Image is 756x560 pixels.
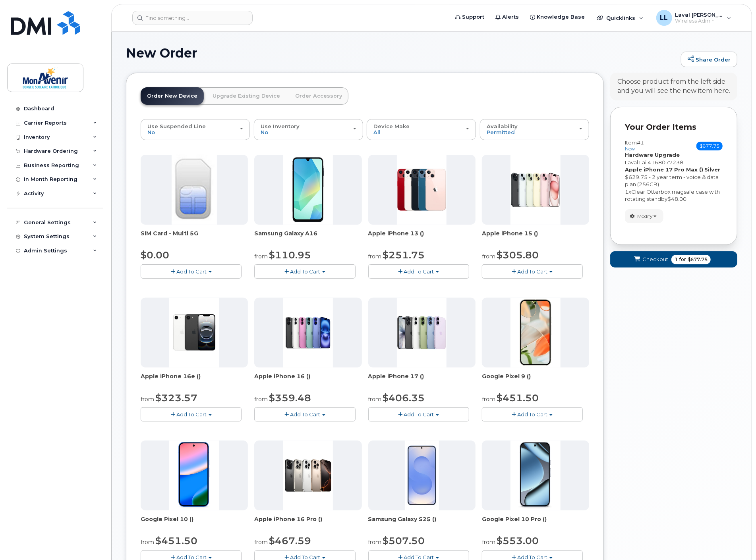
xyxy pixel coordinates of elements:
span: Add To Cart [517,268,547,275]
small: from [368,253,382,260]
small: from [141,396,154,403]
span: Use Suspended Line [147,123,206,129]
small: new [625,146,635,152]
img: phone23837.JPG [169,298,219,368]
img: phone23677.JPG [397,155,447,225]
span: Add To Cart [404,411,434,418]
img: 00D627D4-43E9-49B7-A367-2C99342E128C.jpg [172,155,217,225]
button: Use Suspended Line No [141,119,250,140]
a: Order Accessory [289,87,348,105]
span: Add To Cart [176,268,207,275]
div: Google Pixel 9 () [482,372,589,388]
img: phone23866.JPG [510,298,561,368]
button: Add To Cart [254,264,355,278]
div: Apple iPhone 15 () [482,229,589,245]
img: phone23816.JPG [405,441,439,510]
button: Add To Cart [368,407,469,421]
img: phone23906.JPG [283,298,333,368]
small: from [368,539,382,546]
small: from [141,539,154,546]
span: Clear Otterbox magsafe case with rotating stand [625,189,720,202]
p: Your Order Items [625,121,723,133]
span: Add To Cart [290,411,320,418]
div: Apple iPhone 13 () [368,229,476,245]
small: from [482,539,495,546]
span: Add To Cart [517,411,547,418]
span: $359.48 [269,392,311,404]
button: Checkout 1 for $677.75 [610,251,737,267]
div: Apple iPhone 16 () [254,372,362,388]
small: from [254,539,268,546]
h3: Item [625,140,644,151]
span: Add To Cart [176,411,207,418]
span: 1 [675,256,678,263]
span: Add To Cart [404,268,434,275]
div: Samsung Galaxy A16 [254,229,362,245]
span: $467.59 [269,535,311,547]
strong: Hardware Upgrade [625,152,680,158]
span: Add To Cart [290,268,320,275]
span: $323.57 [155,392,197,404]
a: Share Order [681,52,737,67]
span: No [147,129,155,135]
span: Laval Lai [625,159,646,165]
h1: New Order [126,46,677,60]
button: Use Inventory No [254,119,363,140]
span: $451.50 [155,535,197,547]
span: $406.35 [383,392,425,404]
button: Modify [625,209,663,223]
a: Order New Device [141,87,204,105]
span: Permitted [487,129,515,135]
span: $677.75 [696,142,723,150]
small: from [482,396,495,403]
span: $507.50 [383,535,425,547]
span: Use Inventory [261,123,300,129]
div: Samsung Galaxy S25 () [368,515,476,531]
span: $110.95 [269,249,311,261]
img: phone23965.JPG [169,441,219,510]
span: Availability [487,123,518,129]
div: Apple iPhone 16e () [141,372,248,388]
small: from [254,253,268,260]
span: $0.00 [141,249,169,261]
strong: Silver [704,166,720,173]
small: from [254,396,268,403]
span: All [373,129,381,135]
button: Device Make All [367,119,476,140]
button: Add To Cart [141,407,242,421]
div: Apple iPhone 17 () [368,372,476,388]
div: Choose product from the left side and you will see the new item here. [617,77,730,96]
span: 1 [625,189,628,195]
span: Checkout [642,256,668,263]
span: $251.75 [383,249,425,261]
span: Google Pixel 10 Pro () [482,515,589,531]
button: Availability Permitted [480,119,589,140]
div: Google Pixel 10 () [141,515,248,531]
span: $48.00 [667,196,686,202]
span: Modify [637,213,653,220]
span: $553.00 [497,535,539,547]
div: Apple iPhone 16 Pro () [254,515,362,531]
img: phone23967.JPG [510,441,561,510]
span: $305.80 [497,249,539,261]
img: phone23910.JPG [283,441,333,510]
span: No [261,129,268,135]
button: Add To Cart [254,407,355,421]
small: from [368,396,382,403]
div: SIM Card - Multi 5G [141,229,248,245]
small: from [482,253,495,260]
span: Device Make [373,123,410,129]
span: for [678,256,688,263]
img: phone23946.JPG [283,155,333,225]
strong: Apple iPhone 17 Pro Max () [625,166,703,173]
